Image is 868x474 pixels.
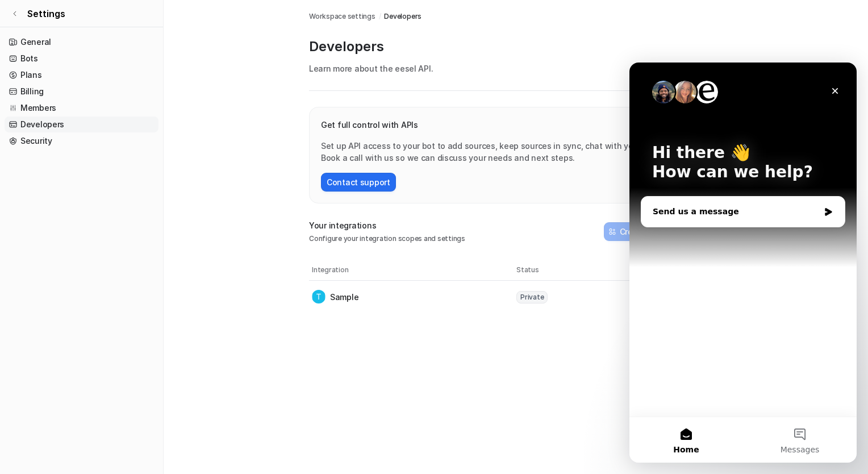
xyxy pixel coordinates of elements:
[5,34,158,50] a: General
[321,173,396,192] button: Contact support
[379,11,381,22] span: /
[620,226,717,238] h2: Create a new integration
[309,38,723,56] p: Developers
[309,64,433,73] span: Learn more about the .
[311,264,516,276] th: Integration
[309,234,465,244] p: Configure your integration scopes and settings
[384,11,422,22] a: Developers
[27,7,65,20] span: Settings
[5,51,158,66] a: Bots
[5,67,158,83] a: Plans
[5,100,158,116] a: Members
[395,64,431,73] a: eesel API
[516,264,720,276] th: Status
[5,84,158,99] a: Billing
[309,11,375,22] a: Workspace settings
[330,291,358,303] p: Sample
[629,63,857,463] iframe: Intercom live chat
[516,291,548,303] span: Private
[5,133,158,149] a: Security
[321,140,711,164] p: Set up API access to your bot to add sources, keep sources in sync, chat with your bot and more. ...
[309,219,465,231] p: Your integrations
[604,222,723,241] button: Create a new integration
[321,119,711,131] p: Get full control with APIs
[5,117,158,132] a: Developers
